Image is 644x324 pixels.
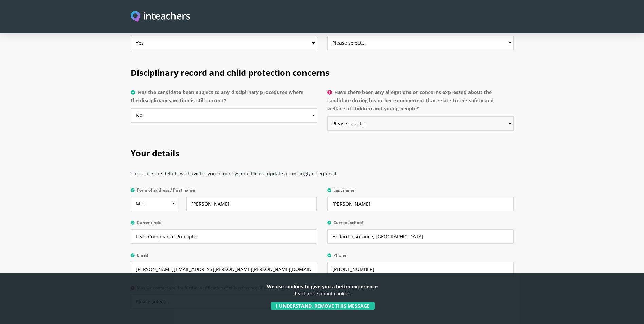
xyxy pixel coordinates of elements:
strong: We use cookies to give you a better experience [267,283,378,290]
img: Inteachers [131,11,190,23]
label: Form of address / First name [131,188,317,197]
label: Current school [327,220,514,229]
a: Read more about cookies [293,290,351,297]
p: These are the details we have for you in our system. Please update accordingly if required. [131,166,514,185]
label: Phone [327,253,514,262]
span: Disciplinary record and child protection concerns [131,67,329,78]
label: Have there been any allegations or concerns expressed about the candidate during his or her emplo... [327,88,514,117]
span: Your details [131,147,179,159]
label: Current role [131,220,317,229]
button: I understand, remove this message [271,302,375,310]
label: Email [131,253,317,262]
label: Last name [327,188,514,197]
label: Has the candidate been subject to any disciplinary procedures where the disciplinary sanction is ... [131,88,317,109]
a: Visit this site's homepage [131,11,190,23]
